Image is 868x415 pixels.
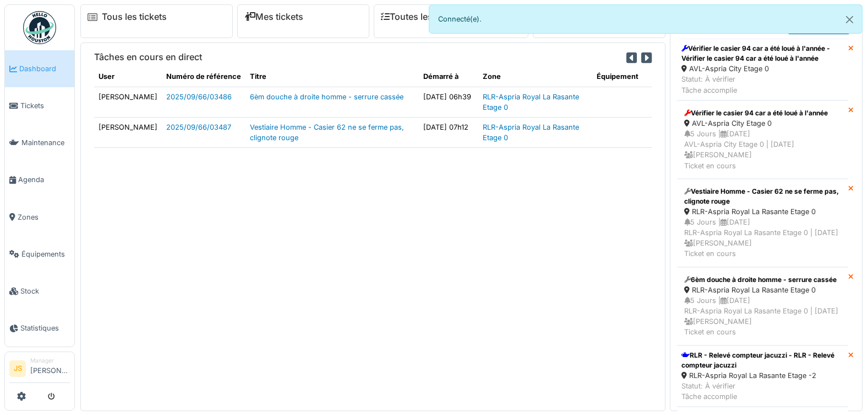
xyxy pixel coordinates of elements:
[9,357,70,383] a: JS Manager[PERSON_NAME]
[5,310,74,347] a: Statistiques
[94,87,162,117] td: [PERSON_NAME]
[684,187,841,206] div: Vestiaire Homme - Casier 62 ne se ferme pas, clignote rouge
[681,63,844,74] div: AVL-Aspria City Etage 0
[684,206,841,217] div: RLR-Aspria Royal La Rasante Etage 0
[684,275,841,285] div: 6èm douche à droite homme - serrure cassée
[677,345,848,407] a: RLR - Relevé compteur jacuzzi - RLR - Relevé compteur jacuzzi RLR-Aspria Royal La Rasante Etage -...
[419,87,478,117] td: [DATE] 06h39
[684,295,841,338] div: 5 Jours | [DATE] RLR-Aspria Royal La Rasante Etage 0 | [DATE] [PERSON_NAME] Ticket en cours
[94,52,202,62] h6: Tâches en cours en direct
[19,63,70,74] span: Dashboard
[681,370,844,381] div: RLR-Aspria Royal La Rasante Etage -2
[483,123,579,142] a: RLR-Aspria Royal La Rasante Etage 0
[681,381,844,402] div: Statut: À vérifier Tâche accomplie
[381,12,463,22] a: Toutes les tâches
[5,161,74,198] a: Agenda
[5,236,74,273] a: Équipements
[5,50,74,87] a: Dashboard
[677,100,848,179] a: Vérifier le casier 94 car a été loué à l'année AVL-Aspria City Etage 0 5 Jours |[DATE]AVL-Aspria ...
[30,357,70,380] li: [PERSON_NAME]
[99,72,114,81] span: translation missing: fr.shared.user
[166,123,231,131] a: 2025/09/66/03487
[684,285,841,295] div: RLR-Aspria Royal La Rasante Etage 0
[20,323,70,333] span: Statistiques
[684,129,841,171] div: 5 Jours | [DATE] AVL-Aspria City Etage 0 | [DATE] [PERSON_NAME] Ticket en cours
[21,249,70,259] span: Équipements
[9,360,26,377] li: JS
[592,67,652,87] th: Équipement
[483,93,579,111] a: RLR-Aspria Royal La Rasante Etage 0
[94,117,162,147] td: [PERSON_NAME]
[21,137,70,148] span: Maintenance
[20,286,70,296] span: Stock
[684,217,841,259] div: 5 Jours | [DATE] RLR-Aspria Royal La Rasante Etage 0 | [DATE] [PERSON_NAME] Ticket en cours
[684,118,841,129] div: AVL-Aspria City Etage 0
[5,87,74,124] a: Tickets
[419,67,478,87] th: Démarré à
[677,267,848,345] a: 6èm douche à droite homme - serrure cassée RLR-Aspria Royal La Rasante Etage 0 5 Jours |[DATE]RLR...
[429,4,863,34] div: Connecté(e).
[250,93,403,101] a: 6èm douche à droite homme - serrure cassée
[20,100,70,111] span: Tickets
[250,123,404,142] a: Vestiaire Homme - Casier 62 ne se ferme pas, clignote rouge
[681,44,844,63] div: Vérifier le casier 94 car a été loué à l'année - Vérifier le casier 94 car a été loué à l'année
[102,12,167,22] a: Tous les tickets
[18,174,70,185] span: Agenda
[244,12,303,22] a: Mes tickets
[677,179,848,267] a: Vestiaire Homme - Casier 62 ne se ferme pas, clignote rouge RLR-Aspria Royal La Rasante Etage 0 5...
[30,357,70,365] div: Manager
[5,124,74,161] a: Maintenance
[837,5,862,34] button: Close
[419,117,478,147] td: [DATE] 07h12
[18,212,70,222] span: Zones
[166,93,232,101] a: 2025/09/66/03486
[681,74,844,95] div: Statut: À vérifier Tâche accomplie
[245,67,419,87] th: Titre
[23,11,56,44] img: Badge_color-CXgf-gQk.svg
[478,67,592,87] th: Zone
[681,350,844,370] div: RLR - Relevé compteur jacuzzi - RLR - Relevé compteur jacuzzi
[5,273,74,310] a: Stock
[162,67,245,87] th: Numéro de référence
[684,108,841,118] div: Vérifier le casier 94 car a été loué à l'année
[677,39,848,100] a: Vérifier le casier 94 car a été loué à l'année - Vérifier le casier 94 car a été loué à l'année A...
[5,199,74,236] a: Zones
